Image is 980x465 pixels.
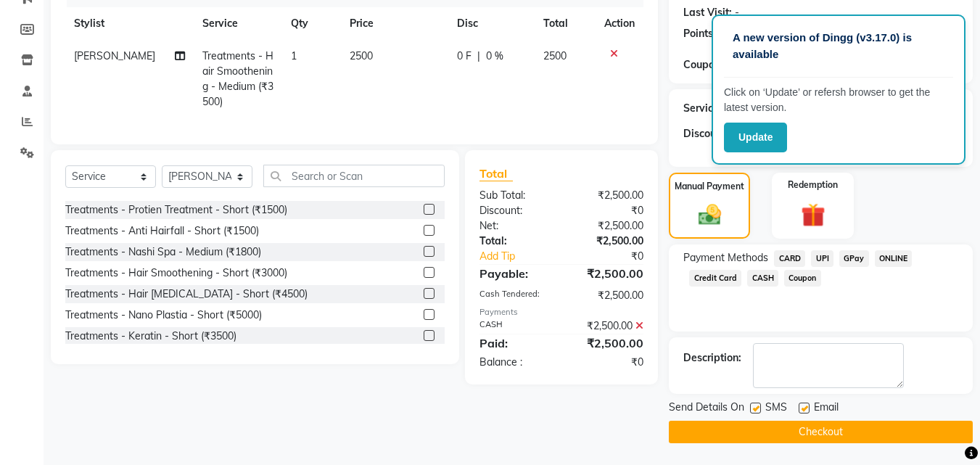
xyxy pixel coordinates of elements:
[724,123,787,152] button: Update
[561,203,654,218] div: ₹0
[683,126,728,141] div: Discount:
[65,223,259,239] div: Treatments - Anti Hairfall - Short (₹1500)
[683,57,775,73] div: Coupon Code
[469,334,561,352] div: Paid:
[65,287,308,302] div: Treatments - Hair [MEDICAL_DATA] - Short (₹4500)
[561,218,654,234] div: ₹2,500.00
[675,180,744,193] label: Manual Payment
[561,288,654,303] div: ₹2,500.00
[65,329,236,344] div: Treatments - Keratin - Short (₹3500)
[350,49,373,62] span: 2500
[683,350,741,366] div: Description:
[561,318,654,334] div: ₹2,500.00
[65,7,194,40] th: Stylist
[683,101,749,116] div: Service Total:
[577,249,655,264] div: ₹0
[814,400,839,418] span: Email
[669,400,744,418] span: Send Details On
[477,49,480,64] span: |
[788,178,838,192] label: Redemption
[194,7,282,40] th: Service
[875,250,913,267] span: ONLINE
[561,355,654,370] div: ₹0
[561,188,654,203] div: ₹2,500.00
[689,270,741,287] span: Credit Card
[74,49,155,62] span: [PERSON_NAME]
[733,30,944,62] p: A new version of Dingg (v3.17.0) is available
[691,202,728,228] img: _cash.svg
[561,265,654,282] div: ₹2,500.00
[794,200,833,230] img: _gift.svg
[735,5,739,20] div: -
[65,244,261,260] div: Treatments - Nashi Spa - Medium (₹1800)
[469,318,561,334] div: CASH
[469,249,577,264] a: Add Tip
[747,270,778,287] span: CASH
[784,270,821,287] span: Coupon
[683,5,732,20] div: Last Visit:
[561,334,654,352] div: ₹2,500.00
[469,265,561,282] div: Payable:
[291,49,297,62] span: 1
[811,250,833,267] span: UPI
[65,266,287,281] div: Treatments - Hair Smoothening - Short (₹3000)
[561,234,654,249] div: ₹2,500.00
[774,250,805,267] span: CARD
[486,49,503,64] span: 0 %
[469,355,561,370] div: Balance :
[596,7,643,40] th: Action
[669,421,973,443] button: Checkout
[683,26,716,41] div: Points:
[469,234,561,249] div: Total:
[543,49,567,62] span: 2500
[202,49,273,108] span: Treatments - Hair Smoothening - Medium (₹3500)
[765,400,787,418] span: SMS
[469,203,561,218] div: Discount:
[469,188,561,203] div: Sub Total:
[341,7,448,40] th: Price
[65,308,262,323] div: Treatments - Nano Plastia - Short (₹5000)
[479,306,643,318] div: Payments
[479,166,513,181] span: Total
[282,7,341,40] th: Qty
[457,49,472,64] span: 0 F
[448,7,535,40] th: Disc
[535,7,596,40] th: Total
[263,165,445,187] input: Search or Scan
[65,202,287,218] div: Treatments - Protien Treatment - Short (₹1500)
[839,250,869,267] span: GPay
[683,250,768,266] span: Payment Methods
[724,85,953,115] p: Click on ‘Update’ or refersh browser to get the latest version.
[469,288,561,303] div: Cash Tendered:
[469,218,561,234] div: Net:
